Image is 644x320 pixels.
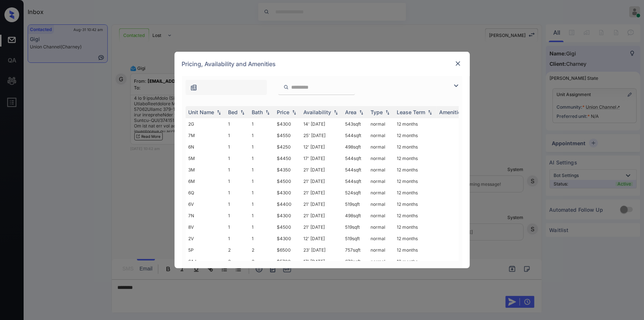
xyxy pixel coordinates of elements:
td: 7M [186,130,225,141]
td: 12 months [394,198,437,210]
td: 12 months [394,164,437,176]
td: 1 [225,221,249,233]
div: Lease Term [397,109,426,115]
td: 8V [186,221,225,233]
td: 1 [225,153,249,164]
td: normal [368,130,394,141]
img: sorting [215,110,223,115]
td: $4300 [274,187,301,198]
td: 12 months [394,221,437,233]
td: 519 sqft [342,198,368,210]
td: 17' [DATE] [301,256,342,267]
td: 12 months [394,141,437,153]
td: 12 months [394,118,437,130]
td: 12' [DATE] [301,141,342,153]
td: $4300 [274,210,301,221]
td: $4450 [274,153,301,164]
td: 1 [225,233,249,244]
td: 544 sqft [342,130,368,141]
img: sorting [264,110,271,115]
td: 1 [249,233,274,244]
td: normal [368,118,394,130]
td: 23' [DATE] [301,244,342,256]
div: Bath [252,109,263,115]
img: sorting [384,110,391,115]
td: normal [368,256,394,267]
td: 12 months [394,210,437,221]
td: 519 sqft [342,233,368,244]
td: 757 sqft [342,244,368,256]
td: 12 months [394,244,437,256]
td: 6Q [186,187,225,198]
img: sorting [332,110,340,115]
td: normal [368,153,394,164]
img: sorting [358,110,365,115]
td: $5700 [274,256,301,267]
td: 25' [DATE] [301,130,342,141]
td: normal [368,244,394,256]
td: 672 sqft [342,256,368,267]
td: 12 months [394,256,437,267]
td: 7N [186,210,225,221]
td: normal [368,176,394,187]
td: 2 [225,256,249,267]
div: Price [277,109,290,115]
img: sorting [239,110,246,115]
td: $4500 [274,221,301,233]
td: 6AJ [186,256,225,267]
img: sorting [290,110,298,115]
td: normal [368,233,394,244]
td: 1 [225,164,249,176]
td: 12' [DATE] [301,233,342,244]
td: 3M [186,164,225,176]
td: $6500 [274,244,301,256]
td: 544 sqft [342,153,368,164]
td: 12 months [394,233,437,244]
td: 12 months [394,153,437,164]
img: icon-zuma [283,84,289,91]
td: 544 sqft [342,176,368,187]
div: Bed [228,109,238,115]
td: 1 [249,141,274,153]
td: 1 [225,210,249,221]
td: 6V [186,198,225,210]
div: Pricing, Availability and Amenities [175,52,470,76]
td: 12 months [394,187,437,198]
td: 1 [225,198,249,210]
div: Type [371,109,383,115]
td: 544 sqft [342,164,368,176]
td: 5P [186,244,225,256]
img: icon-zuma [452,81,461,90]
td: 6M [186,176,225,187]
td: 12 months [394,130,437,141]
td: 21' [DATE] [301,198,342,210]
td: $4550 [274,130,301,141]
td: 21' [DATE] [301,164,342,176]
td: normal [368,187,394,198]
div: Amenities [440,109,464,115]
td: $4300 [274,233,301,244]
img: icon-zuma [190,84,197,91]
td: 21' [DATE] [301,187,342,198]
td: 1 [249,118,274,130]
td: 543 sqft [342,118,368,130]
td: normal [368,210,394,221]
td: $4350 [274,164,301,176]
td: 1 [225,118,249,130]
td: $4250 [274,141,301,153]
div: Area [345,109,357,115]
td: 498 sqft [342,141,368,153]
td: 2 [225,244,249,256]
td: 498 sqft [342,210,368,221]
td: normal [368,164,394,176]
td: 1 [249,187,274,198]
div: Unit Name [189,109,214,115]
td: 1 [225,130,249,141]
td: 21' [DATE] [301,176,342,187]
td: 2G [186,118,225,130]
td: 1 [249,164,274,176]
td: normal [368,141,394,153]
td: $4300 [274,118,301,130]
td: 1 [249,210,274,221]
td: normal [368,198,394,210]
